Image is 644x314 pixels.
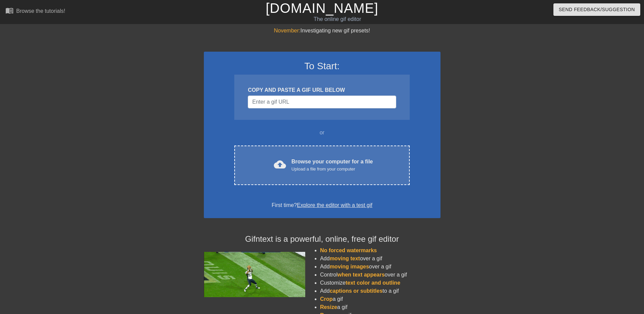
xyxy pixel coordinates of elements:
[345,280,400,286] span: text color and outline
[559,5,635,14] span: Send Feedback/Suggestion
[330,256,360,261] span: moving text
[337,272,385,278] span: when text appears
[320,247,377,253] span: No forced watermarks
[297,202,372,208] a: Explore the editor with a test gif
[5,6,14,15] span: menu_book
[266,1,378,16] a: [DOMAIN_NAME]
[213,60,432,72] h3: To Start:
[274,28,300,33] span: November:
[330,264,369,269] span: moving images
[553,3,640,16] button: Send Feedback/Suggestion
[274,158,286,171] span: cloud_upload
[320,271,440,279] li: Control over a gif
[320,263,440,271] li: Add over a gif
[320,255,440,263] li: Add over a gif
[291,158,373,173] div: Browse your computer for a file
[204,252,305,297] img: football_small.gif
[221,129,423,137] div: or
[5,6,65,17] a: Browse the tutorials!
[320,279,440,287] li: Customize
[291,166,373,173] div: Upload a file from your computer
[16,8,65,14] div: Browse the tutorials!
[330,288,382,294] span: captions or subtitles
[218,15,457,23] div: The online gif editor
[320,303,440,311] li: a gif
[320,304,337,310] span: Resize
[204,27,440,35] div: Investigating new gif presets!
[320,296,333,302] span: Crop
[204,234,440,244] h4: Gifntext is a powerful, online, free gif editor
[248,96,396,108] input: Username
[213,201,432,209] div: First time?
[320,287,440,295] li: Add to a gif
[248,86,396,94] div: COPY AND PASTE A GIF URL BELOW
[320,295,440,303] li: a gif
